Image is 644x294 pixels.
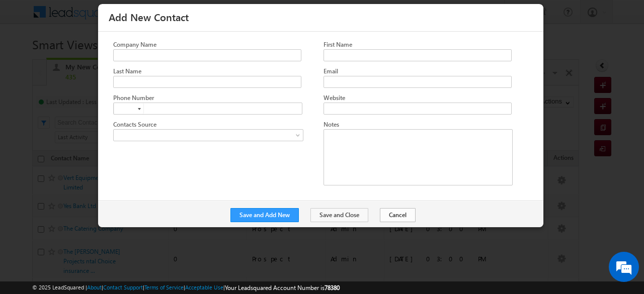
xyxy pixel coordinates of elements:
[324,129,513,185] div: Rich Text Editor, Notes-inline-editor-div
[225,284,340,291] span: Your Leadsquared Account Number is
[113,121,156,128] label: Contacts Source
[113,94,154,102] label: Phone Number
[324,67,338,75] label: Email
[165,5,189,29] div: Minimize live chat window
[380,208,416,222] button: Cancel
[324,41,352,48] label: First Name
[52,53,169,66] div: Leave a message
[310,208,368,222] button: Save and Close
[32,283,340,292] span: © 2025 LeadSquared | | | | |
[17,53,42,66] img: d_60004797649_company_0_60004797649
[230,208,299,222] button: Save and Add New
[113,41,156,48] label: Company Name
[113,67,141,75] label: Last Name
[103,284,143,290] a: Contact Support
[325,284,340,291] span: 78380
[87,284,102,290] a: About
[109,8,540,31] h3: Add New Contact
[185,284,223,290] a: Acceptable Use
[324,121,339,128] label: Notes
[144,284,184,290] a: Terms of Service
[324,94,345,102] label: Website
[13,93,184,218] textarea: Type your message and click 'Submit'
[147,226,183,240] em: Submit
